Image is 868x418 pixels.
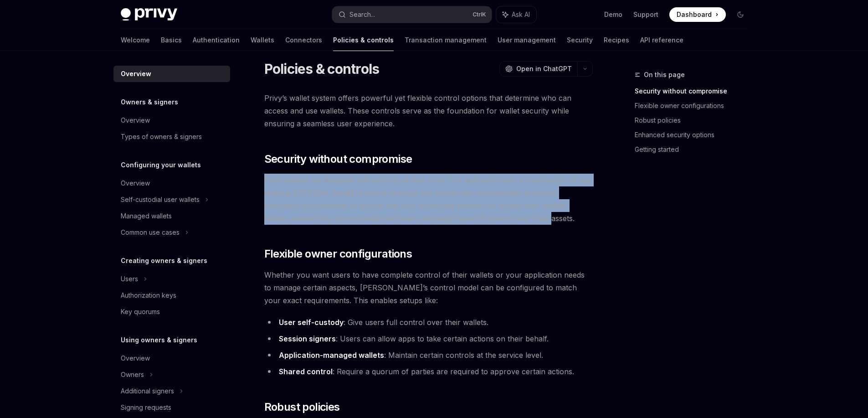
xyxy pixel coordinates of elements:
a: Demo [604,10,622,19]
a: Overview [113,350,230,366]
div: Search... [349,9,375,20]
div: Types of owners & signers [121,131,202,142]
a: Overview [113,112,230,129]
a: Types of owners & signers [113,129,230,145]
a: Recipes [604,29,629,51]
div: Additional signers [121,386,174,397]
div: Self-custodial user wallets [121,194,200,205]
a: API reference [640,29,683,51]
div: Owners [121,369,144,380]
div: Overview [121,115,150,126]
div: Signing requests [121,402,171,413]
a: Security [567,29,593,51]
a: Dashboard [669,7,726,22]
span: Ask AI [512,10,530,19]
a: Wallets [251,29,274,51]
a: Connectors [285,29,322,51]
div: Overview [121,68,151,79]
a: Signing requests [113,399,230,416]
span: Dashboard [677,10,712,19]
a: Authentication [193,29,240,51]
a: Basics [161,29,182,51]
h5: Creating owners & signers [121,255,207,266]
a: Overview [113,175,230,191]
a: Key quorums [113,304,230,320]
div: Managed wallets [121,211,172,222]
button: Search...CtrlK [332,6,492,23]
div: Key quorums [121,306,160,317]
div: Overview [121,178,150,189]
button: Ask AI [496,6,536,23]
span: Ctrl K [473,11,486,18]
button: Toggle dark mode [733,7,748,22]
div: Common use cases [121,227,180,238]
a: Policies & controls [333,29,394,51]
div: Users [121,274,138,284]
h5: Owners & signers [121,97,178,108]
a: User management [498,29,556,51]
h5: Configuring your wallets [121,160,201,170]
div: Authorization keys [121,290,176,301]
a: Overview [113,66,230,82]
a: Welcome [121,29,150,51]
a: Transaction management [405,29,487,51]
a: Authorization keys [113,287,230,304]
a: Managed wallets [113,208,230,224]
div: Overview [121,353,150,364]
h5: Using owners & signers [121,335,197,346]
a: Support [633,10,658,19]
img: dark logo [121,8,177,21]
